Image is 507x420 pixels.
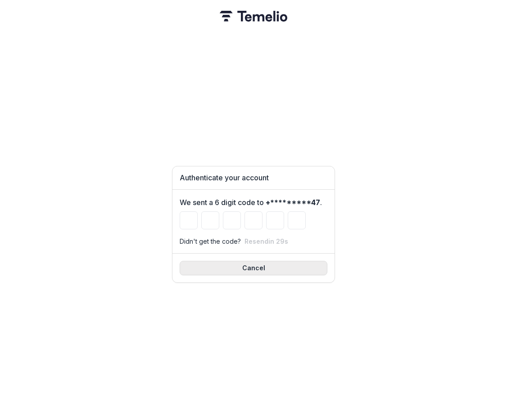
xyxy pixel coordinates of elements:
[244,211,263,229] input: Please enter your pin code
[180,261,327,275] button: Cancel
[266,211,284,229] input: Please enter your pin code
[223,211,241,229] input: Please enter your pin code
[180,174,327,182] h1: Authenticate your account
[288,211,306,229] input: Please enter your pin code
[180,237,241,246] p: Didn't get the code?
[220,11,287,22] img: Temelio
[244,237,288,245] button: Resendin 29s
[180,211,198,229] input: Please enter your pin code
[180,197,322,208] label: We sent a 6 digit code to .
[201,211,219,229] input: Please enter your pin code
